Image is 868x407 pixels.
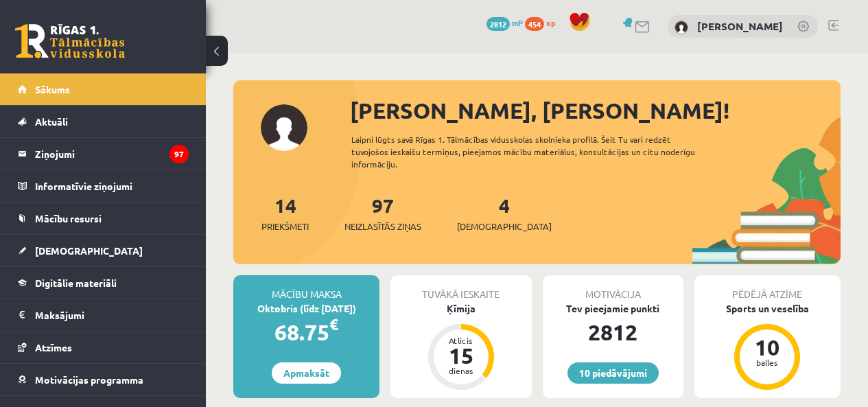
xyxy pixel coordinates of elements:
div: balles [747,358,788,367]
span: Aktuāli [35,115,68,128]
div: Tuvākā ieskaite [390,275,531,301]
span: 2812 [486,17,510,31]
span: Neizlasītās ziņas [344,220,421,233]
div: Oktobris (līdz [DATE]) [233,301,379,316]
legend: Maksājumi [35,299,189,331]
div: Laipni lūgts savā Rīgas 1. Tālmācības vidusskolas skolnieka profilā. Šeit Tu vari redzēt tuvojošo... [351,133,716,170]
div: Mācību maksa [233,275,379,301]
a: Ķīmija Atlicis 15 dienas [390,301,531,392]
a: Rīgas 1. Tālmācības vidusskola [15,24,125,58]
div: Tev pieejamie punkti [543,301,683,316]
span: xp [546,17,555,28]
a: 14Priekšmeti [261,193,309,233]
a: 4[DEMOGRAPHIC_DATA] [457,193,552,233]
div: [PERSON_NAME], [PERSON_NAME]! [350,94,841,127]
div: 2812 [543,316,683,349]
span: Digitālie materiāli [35,277,117,289]
div: 10 [747,336,788,358]
img: Raivis Nagla [675,21,688,34]
legend: Ziņojumi [35,138,189,170]
span: Atzīmes [35,341,72,353]
div: dienas [441,367,482,375]
a: 2812 mP [486,17,523,28]
a: Maksājumi [18,299,189,331]
span: Sākums [35,83,70,95]
span: [DEMOGRAPHIC_DATA] [457,220,552,233]
div: Pēdējā atzīme [694,275,841,301]
i: 97 [169,145,189,163]
a: [DEMOGRAPHIC_DATA] [18,235,189,266]
div: 15 [441,345,482,367]
a: [PERSON_NAME] [697,19,783,33]
a: Informatīvie ziņojumi [18,170,189,202]
a: Aktuāli [18,106,189,137]
span: mP [512,17,523,28]
legend: Informatīvie ziņojumi [35,170,189,202]
a: 10 piedāvājumi [567,362,659,384]
div: 68.75 [233,316,379,349]
a: Mācību resursi [18,202,189,234]
a: Apmaksāt [272,362,341,384]
div: Motivācija [543,275,683,301]
a: Motivācijas programma [18,364,189,395]
span: Motivācijas programma [35,373,143,386]
a: 454 xp [525,17,562,28]
div: Atlicis [441,336,482,345]
a: Atzīmes [18,332,189,363]
a: Digitālie materiāli [18,267,189,299]
div: Ķīmija [390,301,531,316]
a: 97Neizlasītās ziņas [344,193,421,233]
span: Priekšmeti [261,220,309,233]
span: [DEMOGRAPHIC_DATA] [35,244,143,257]
div: Sports un veselība [694,301,841,316]
a: Sports un veselība 10 balles [694,301,841,392]
span: 454 [525,17,544,31]
a: Sākums [18,73,189,105]
span: Mācību resursi [35,212,102,224]
a: Ziņojumi97 [18,138,189,170]
span: € [329,314,338,334]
